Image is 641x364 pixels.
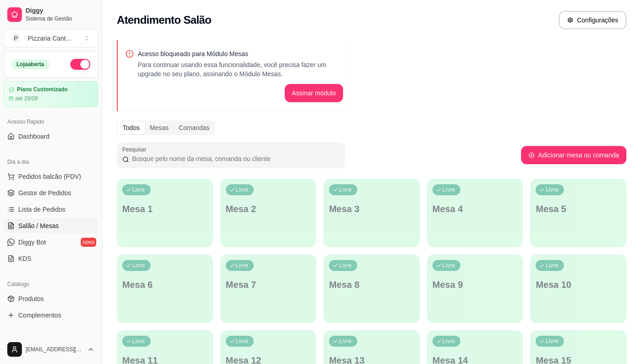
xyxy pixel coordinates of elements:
[220,255,317,323] button: LivreMesa 7
[323,179,420,247] button: LivreMesa 3
[530,179,626,247] button: LivreMesa 5
[4,186,98,200] a: Gestor de Pedidos
[11,59,49,69] div: Loja aberta
[18,172,81,181] span: Pedidos balcão (PDV)
[339,338,352,345] p: Livre
[4,308,98,322] a: Complementos
[18,294,44,303] span: Produtos
[26,346,83,353] span: [EMAIL_ADDRESS][DOMAIN_NAME]
[122,146,150,153] label: Pesquisar
[427,179,523,247] button: LivreMesa 4
[15,95,38,102] article: até 26/09
[18,238,46,247] span: Diggy Bot
[546,262,558,269] p: Livre
[433,278,518,291] p: Mesa 9
[4,155,98,169] div: Dia a dia
[530,255,626,323] button: LivreMesa 10
[122,203,208,215] p: Mesa 1
[70,59,90,70] button: Alterar Status
[4,4,98,26] a: DiggySistema de Gestão
[17,86,68,93] article: Plano Customizado
[546,186,558,193] p: Livre
[339,262,352,269] p: Livre
[18,221,59,230] span: Salão / Mesas
[4,202,98,217] a: Lista de Pedidos
[4,235,98,250] a: Diggy Botnovo
[18,311,61,320] span: Complementos
[18,254,31,263] span: KDS
[427,255,523,323] button: LivreMesa 9
[129,154,339,163] input: Pesquisar
[18,205,66,214] span: Lista de Pedidos
[236,338,249,345] p: Livre
[443,186,455,193] p: Livre
[18,188,71,198] span: Gestor de Pedidos
[138,60,343,78] p: Para continuar usando essa funcionalidade, você precisa fazer um upgrade no seu plano, assinando ...
[4,338,98,360] button: [EMAIL_ADDRESS][DOMAIN_NAME]
[546,338,558,345] p: Livre
[4,169,98,184] button: Pedidos balcão (PDV)
[28,34,71,43] div: Pizzaria Cant ...
[117,13,211,27] h2: Atendimento Salão
[236,262,249,269] p: Livre
[132,186,145,193] p: Livre
[536,278,621,291] p: Mesa 10
[132,262,145,269] p: Livre
[4,81,98,107] a: Plano Customizadoaté 26/09
[26,15,94,22] span: Sistema de Gestão
[117,255,213,323] button: LivreMesa 6
[226,278,311,291] p: Mesa 7
[4,218,98,233] a: Salão / Mesas
[339,186,352,193] p: Livre
[4,277,98,291] div: Catálogo
[145,121,173,134] div: Mesas
[4,251,98,266] a: KDS
[236,186,249,193] p: Livre
[433,203,518,215] p: Mesa 4
[443,262,455,269] p: Livre
[138,49,343,58] p: Acesso bloqueado para Módulo Mesas
[4,114,98,129] div: Acesso Rápido
[226,203,311,215] p: Mesa 2
[4,129,98,144] a: Dashboard
[443,338,455,345] p: Livre
[4,29,98,47] button: Select a team
[521,146,626,164] button: Adicionar mesa ou comanda
[536,203,621,215] p: Mesa 5
[329,203,414,215] p: Mesa 3
[122,278,208,291] p: Mesa 6
[11,34,21,43] span: P
[18,132,50,141] span: Dashboard
[285,84,344,102] button: Assinar módulo
[4,291,98,306] a: Produtos
[26,7,94,15] span: Diggy
[329,278,414,291] p: Mesa 8
[117,179,213,247] button: LivreMesa 1
[118,121,145,134] div: Todos
[559,11,626,29] button: Configurações
[174,121,215,134] div: Comandas
[132,338,145,345] p: Livre
[220,179,317,247] button: LivreMesa 2
[323,255,420,323] button: LivreMesa 8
